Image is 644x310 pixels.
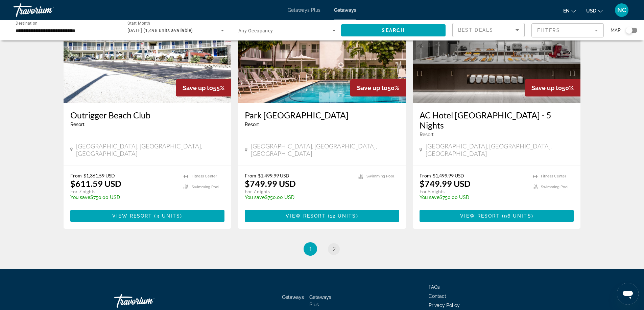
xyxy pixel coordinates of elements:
button: User Menu [613,3,630,17]
span: You save [245,195,265,200]
span: Swimming Pool [192,185,219,189]
p: For 5 nights [420,189,526,195]
span: 12 units [330,213,356,219]
span: From [70,173,82,178]
span: You save [70,195,90,200]
button: Change language [563,6,576,16]
a: AC Hotel [GEOGRAPHIC_DATA] - 5 Nights [420,110,574,130]
span: View Resort [460,213,500,219]
a: Getaways [282,294,304,300]
p: $611.59 USD [70,178,121,189]
span: en [563,8,570,13]
a: Contact [429,293,446,299]
span: 1 [309,245,312,253]
a: FAQs [429,284,440,290]
span: ( ) [500,213,533,219]
span: Start Month [127,21,150,26]
span: Save up to [531,84,562,91]
span: ( ) [326,213,358,219]
p: $749.99 USD [245,178,296,189]
span: USD [586,8,596,13]
iframe: Button to launch messaging window [617,283,639,305]
span: Save up to [357,84,387,91]
div: 55% [176,79,231,96]
span: [GEOGRAPHIC_DATA], [GEOGRAPHIC_DATA], [GEOGRAPHIC_DATA] [76,142,224,157]
span: Resort [245,122,259,127]
p: For 7 nights [245,189,352,195]
nav: Pagination [64,242,581,256]
span: NC [617,7,626,13]
button: Filter [531,23,604,38]
span: 2 [332,245,336,253]
a: Travorium [14,1,81,19]
button: View Resort(12 units) [245,210,399,222]
span: Fitness Center [192,174,217,178]
span: From [420,173,431,178]
div: 50% [525,79,580,96]
span: [GEOGRAPHIC_DATA], [GEOGRAPHIC_DATA], [GEOGRAPHIC_DATA] [251,142,399,157]
span: View Resort [286,213,326,219]
p: $749.99 USD [420,178,471,189]
a: Getaways Plus [288,7,320,13]
a: Park [GEOGRAPHIC_DATA] [245,110,399,120]
a: Getaways Plus [309,294,331,307]
p: For 7 nights [70,189,177,195]
button: Change currency [586,6,603,16]
span: Resort [70,122,85,127]
a: Privacy Policy [429,303,460,308]
span: Swimming Pool [541,185,569,189]
span: Destination [16,21,38,25]
span: Search [382,28,405,33]
span: $1,499.99 USD [258,173,289,178]
a: Outrigger Beach Club [70,110,225,120]
span: [GEOGRAPHIC_DATA], [GEOGRAPHIC_DATA], [GEOGRAPHIC_DATA] [426,142,574,157]
span: Save up to [183,84,213,91]
span: $1,499.99 USD [433,173,464,178]
button: Search [341,24,446,36]
span: You save [420,195,439,200]
span: Best Deals [458,27,493,33]
p: $750.00 USD [245,195,352,200]
div: 50% [350,79,406,96]
span: Swimming Pool [366,174,394,178]
span: ( ) [152,213,182,219]
span: 3 units [157,213,181,219]
a: Getaways [334,7,356,13]
span: Resort [420,132,434,137]
span: Map [611,26,621,35]
span: Any Occupancy [238,28,273,33]
span: [DATE] (1,498 units available) [127,28,193,33]
button: View Resort(96 units) [420,210,574,222]
span: From [245,173,256,178]
button: View Resort(3 units) [70,210,225,222]
span: $1,361.59 USD [84,173,115,178]
span: Fitness Center [541,174,566,178]
p: $750.00 USD [70,195,177,200]
span: View Resort [112,213,152,219]
span: 96 units [504,213,531,219]
p: $750.00 USD [420,195,526,200]
mat-select: Sort by [458,26,519,34]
